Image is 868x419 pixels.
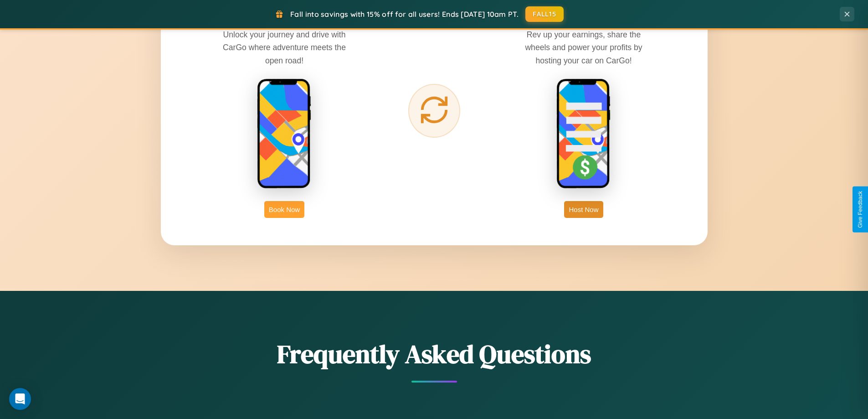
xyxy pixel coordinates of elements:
div: Open Intercom Messenger [9,388,31,410]
span: Fall into savings with 15% off for all users! Ends [DATE] 10am PT. [290,10,519,19]
p: Rev up your earnings, share the wheels and power your profits by hosting your car on CarGo! [515,28,652,67]
p: Unlock your journey and drive with CarGo where adventure meets the open road! [216,28,353,67]
img: host phone [556,78,611,190]
button: Host Now [564,201,603,218]
img: rent phone [257,78,312,190]
div: Give Feedback [857,191,863,228]
button: Book Now [264,201,304,218]
h2: Frequently Asked Questions [161,336,708,372]
button: FALL15 [525,6,564,22]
